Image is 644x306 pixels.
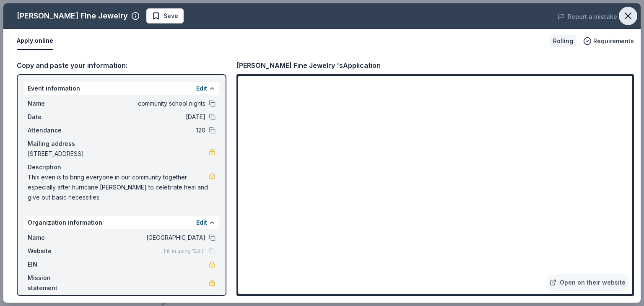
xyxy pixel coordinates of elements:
div: Event information [24,82,219,95]
span: This even is to bring everyone in our community together especially after hurricane [PERSON_NAME]... [28,172,209,202]
a: Open on their website [546,274,629,291]
div: [PERSON_NAME] Fine Jewelry 's Application [236,60,381,71]
span: Name [28,99,84,109]
span: Name [28,233,84,243]
span: EIN [28,259,84,270]
div: Mailing address [28,139,216,149]
span: Website [28,246,84,256]
div: Description [28,162,216,172]
span: Fill in using "Edit" [164,248,205,254]
div: [PERSON_NAME] Fine Jewelry [17,9,128,23]
div: Organization information [24,216,219,229]
div: Copy and paste your information: [17,60,226,71]
span: [STREET_ADDRESS] [28,149,209,159]
span: [DATE] [84,112,205,122]
button: Save [146,8,184,23]
span: Save [164,11,178,21]
span: community school nights [84,99,205,109]
span: Mission statement [28,273,84,293]
button: Apply online [17,32,53,50]
span: [GEOGRAPHIC_DATA] [84,233,205,243]
button: Edit [196,83,207,93]
span: Date [28,112,84,122]
span: Requirements [593,36,634,46]
span: 120 [84,125,205,135]
button: Requirements [583,36,634,46]
button: Report a mistake [558,12,617,22]
span: Attendance [28,125,84,135]
div: Rolling [550,35,576,47]
button: Edit [196,218,207,228]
